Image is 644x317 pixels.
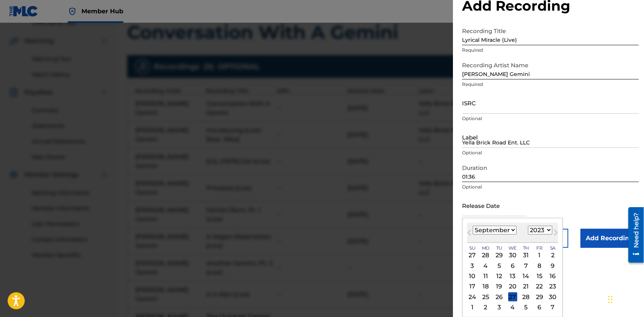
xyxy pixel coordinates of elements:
div: Month September, 2023 [467,250,558,312]
div: Choose Monday, October 2nd, 2023 [481,303,490,312]
img: MLC Logo [9,6,38,17]
div: Choose Tuesday, August 29th, 2023 [494,251,504,260]
button: Previous Month [463,228,475,240]
div: Choose Sunday, September 17th, 2023 [468,282,477,291]
div: Choose Tuesday, September 5th, 2023 [494,261,504,270]
div: Choose Saturday, September 16th, 2023 [548,272,557,281]
div: Choose Monday, September 4th, 2023 [481,261,490,270]
p: Required [462,81,639,88]
div: Choose Friday, September 1st, 2023 [535,251,544,260]
div: Choose Thursday, September 7th, 2023 [521,261,531,270]
div: Drag [608,288,613,311]
div: Choose Thursday, October 5th, 2023 [521,303,531,312]
div: Choose Tuesday, September 12th, 2023 [494,272,504,281]
div: Choose Monday, September 11th, 2023 [481,272,490,281]
div: Choose Tuesday, September 19th, 2023 [494,282,504,291]
div: Choose Saturday, October 7th, 2023 [548,303,557,312]
div: Choose Friday, September 29th, 2023 [535,292,544,301]
div: Choose Saturday, September 23rd, 2023 [548,282,557,291]
span: Mo [482,245,489,252]
div: Choose Sunday, October 1st, 2023 [468,303,477,312]
span: Fr [536,245,542,252]
button: Next Month [550,228,562,240]
iframe: Resource Center [623,204,644,266]
div: Choose Sunday, August 27th, 2023 [468,251,477,260]
span: Member Hub [81,7,123,16]
div: Choose Thursday, September 28th, 2023 [521,292,531,301]
div: Choose Friday, September 8th, 2023 [535,261,544,270]
div: Choose Saturday, September 9th, 2023 [548,261,557,270]
div: Choose Tuesday, September 26th, 2023 [494,292,504,301]
p: Optional [462,184,639,190]
div: Choose Sunday, September 24th, 2023 [468,292,477,301]
div: Choose Wednesday, August 30th, 2023 [508,251,517,260]
div: Choose Saturday, September 2nd, 2023 [548,251,557,260]
div: Choose Wednesday, September 20th, 2023 [508,282,517,291]
img: Top Rightsholder [68,7,77,16]
div: Choose Sunday, September 3rd, 2023 [468,261,477,270]
div: Choose Thursday, August 31st, 2023 [521,251,531,260]
div: Choose Monday, August 28th, 2023 [481,251,490,260]
span: Th [523,245,529,252]
span: Su [469,245,475,252]
iframe: Chat Widget [606,281,644,317]
p: Required [462,47,639,54]
p: Optional [462,149,639,156]
div: Choose Wednesday, October 4th, 2023 [508,303,517,312]
div: Choose Sunday, September 10th, 2023 [468,272,477,281]
div: Choose Wednesday, September 6th, 2023 [508,261,517,270]
div: Choose Tuesday, October 3rd, 2023 [494,303,504,312]
div: Choose Friday, September 15th, 2023 [535,272,544,281]
div: Choose Saturday, September 30th, 2023 [548,292,557,301]
div: Choose Friday, September 22nd, 2023 [535,282,544,291]
div: Choose Thursday, September 21st, 2023 [521,282,531,291]
span: Tu [496,245,502,252]
div: Choose Friday, October 6th, 2023 [535,303,544,312]
div: Choose Wednesday, September 13th, 2023 [508,272,517,281]
div: Choose Monday, September 18th, 2023 [481,282,490,291]
span: We [509,245,516,252]
p: Optional [462,115,639,122]
div: Choose Wednesday, September 27th, 2023 [508,292,517,301]
span: Sa [550,245,556,252]
div: Choose Monday, September 25th, 2023 [481,292,490,301]
div: Choose Thursday, September 14th, 2023 [521,272,531,281]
